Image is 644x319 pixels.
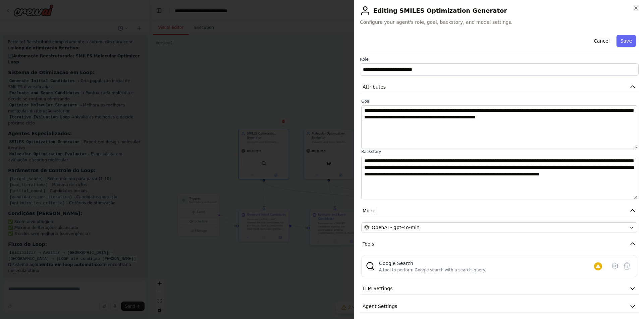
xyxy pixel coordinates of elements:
span: Attributes [363,84,386,90]
span: Model [363,207,377,214]
button: LLM Settings [360,282,639,295]
button: Tools [360,238,639,250]
img: SerplyWebSearchTool [366,261,375,271]
span: OpenAI - gpt-4o-mini [372,224,421,231]
span: Configure your agent's role, goal, backstory, and model settings. [360,19,639,25]
button: Delete tool [621,260,633,272]
button: Model [360,205,639,217]
button: Agent Settings [360,300,639,313]
button: OpenAI - gpt-4o-mini [361,222,637,232]
button: Configure tool [609,260,621,272]
div: A tool to perform Google search with a search_query. [379,267,486,273]
span: Agent Settings [363,303,397,310]
span: LLM Settings [363,285,393,292]
button: Attributes [360,81,639,93]
button: Cancel [590,35,613,47]
h2: Editing SMILES Optimization Generator [360,5,639,16]
label: Role [360,57,639,62]
div: Google Search [379,260,486,267]
button: Save [616,35,636,47]
span: Tools [363,241,374,247]
label: Goal [361,99,637,104]
label: Backstory [361,149,637,154]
